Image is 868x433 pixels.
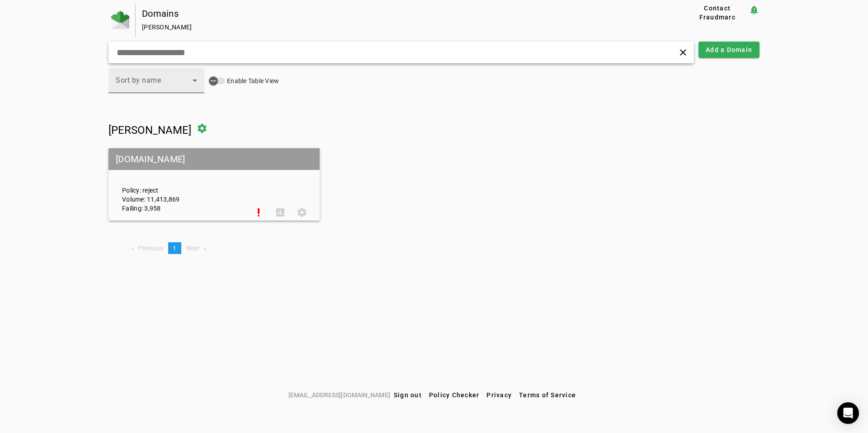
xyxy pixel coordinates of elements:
label: Enable Table View [225,76,279,85]
span: 1 [173,245,176,252]
nav: Pagination [108,242,759,254]
div: Domains [142,9,657,18]
span: Terms of Service [519,391,576,399]
div: [PERSON_NAME] [142,23,657,32]
mat-icon: notification_important [749,5,759,15]
span: Privacy [486,391,512,399]
button: Add a Domain [698,42,759,58]
span: Previous [138,245,163,252]
button: Set Up [248,202,269,223]
span: Add a Domain [706,45,752,54]
button: Contact Fraudmarc [686,5,749,21]
span: Sort by name [116,76,161,85]
img: Fraudmarc Logo [111,11,129,29]
div: Policy: reject Volume: 11,413,869 Failing: 3,958 [115,156,248,213]
button: Sign out [390,387,425,403]
button: Privacy [483,387,515,403]
span: Contact Fraudmarc [690,4,745,22]
button: Settings [291,202,313,223]
span: [PERSON_NAME] [108,124,191,136]
button: Terms of Service [515,387,580,403]
app-page-header: Domains [108,5,759,37]
div: Open Intercom Messenger [837,402,859,424]
button: Policy Checker [425,387,483,403]
span: Policy Checker [429,391,480,399]
button: DMARC Report [269,202,291,223]
span: Sign out [394,391,422,399]
span: Next [186,245,200,252]
span: [EMAIL_ADDRESS][DOMAIN_NAME] [288,390,390,400]
mat-grid-tile-header: [DOMAIN_NAME] [108,148,320,170]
